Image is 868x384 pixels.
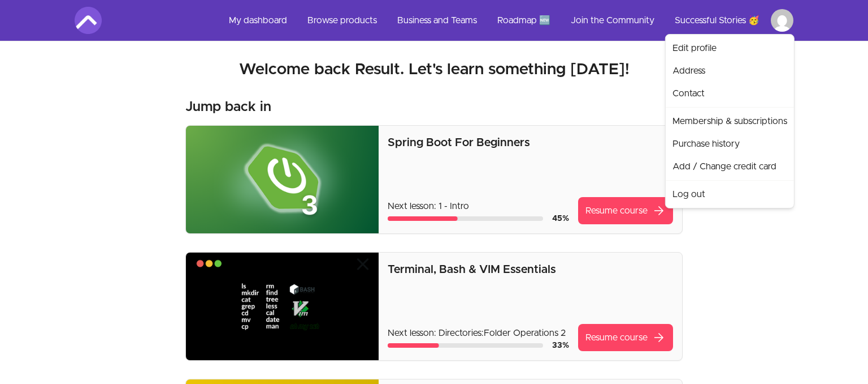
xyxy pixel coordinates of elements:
a: Contact [668,82,792,105]
a: Add / Change credit card [668,155,792,178]
a: Edit profile [668,37,792,59]
a: Purchase history [668,133,792,155]
a: Address [668,59,792,82]
a: Log out [668,183,792,206]
a: Membership & subscriptions [668,110,792,133]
